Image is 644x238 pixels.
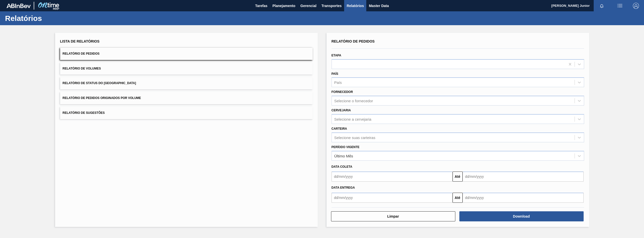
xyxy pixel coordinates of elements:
[334,117,372,121] div: Selecione a cervejaria
[63,67,101,70] span: Relatório de Volumes
[331,211,455,221] button: Limpar
[332,186,355,189] span: Data entrega
[594,2,610,9] button: Notificações
[60,92,313,104] button: Relatório de Pedidos Originados por Volume
[332,127,347,130] label: Carteira
[332,39,375,43] span: Relatório de Pedidos
[60,77,313,89] button: Relatório de Status do [GEOGRAPHIC_DATA]
[332,90,353,94] label: Fornecedor
[332,172,453,182] input: dd/mm/yyyy
[7,4,31,8] img: TNhmsLtSVTkK8tSr43FrP2fwEKptu5GPRR3wAAAABJRU5ErkJggg==
[459,211,584,221] button: Download
[255,3,267,9] span: Tarefas
[332,54,341,57] label: Etapa
[63,111,105,115] span: Relatório de Sugestões
[63,81,136,85] span: Relatório de Status do [GEOGRAPHIC_DATA]
[463,172,584,182] input: dd/mm/yyyy
[5,15,94,21] h1: Relatórios
[60,39,100,43] span: Lista de Relatórios
[463,193,584,203] input: dd/mm/yyyy
[321,3,342,9] span: Transportes
[617,3,623,9] img: userActions
[60,48,313,60] button: Relatório de Pedidos
[332,145,359,149] label: Período Vigente
[332,72,338,76] label: País
[334,99,373,103] div: Selecione o fornecedor
[300,3,316,9] span: Gerencial
[334,135,375,140] div: Selecione suas carteiras
[332,193,453,203] input: dd/mm/yyyy
[63,52,100,55] span: Relatório de Pedidos
[369,3,389,9] span: Master Data
[60,107,313,119] button: Relatório de Sugestões
[633,3,639,9] img: Logout
[334,154,353,158] div: Último Mês
[60,62,313,75] button: Relatório de Volumes
[334,80,342,85] div: País
[453,172,463,182] button: Até
[332,109,351,112] label: Cervejaria
[272,3,295,9] span: Planejamento
[63,96,141,100] span: Relatório de Pedidos Originados por Volume
[347,3,364,9] span: Relatórios
[453,193,463,203] button: Até
[332,165,352,168] span: Data coleta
